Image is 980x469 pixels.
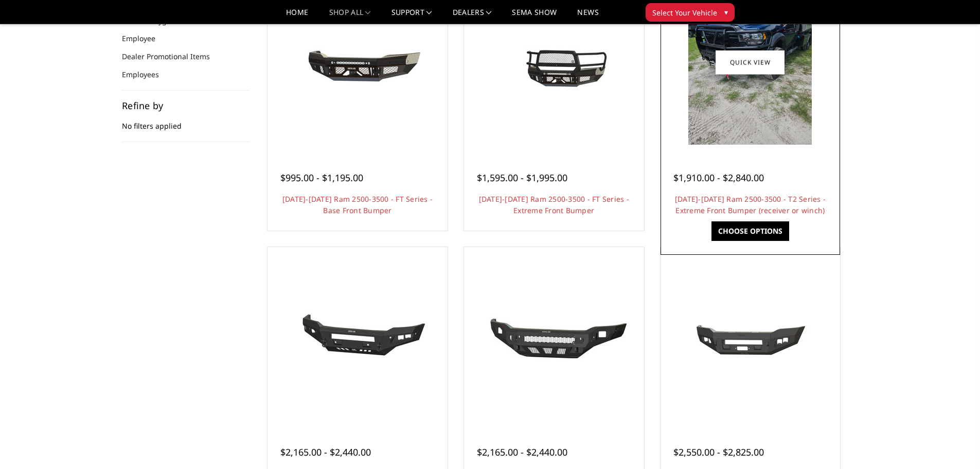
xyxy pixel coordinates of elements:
div: No filters applied [122,101,250,142]
span: $1,595.00 - $1,995.00 [477,171,567,184]
a: Dealers [453,9,492,24]
span: $995.00 - $1,195.00 [280,171,363,184]
span: Select Your Vehicle [652,7,717,18]
iframe: Chat Widget [929,420,980,469]
img: 2019-2025 Ram 2500-3500 - FT Series - Base Front Bumper [275,24,440,101]
a: News [577,9,598,24]
a: Employee [122,33,168,44]
img: 2019-2025 Ram 2500-3500 - A2 Series- Base Front Bumper (winch mount) [668,300,832,374]
a: [DATE]-[DATE] Ram 2500-3500 - FT Series - Base Front Bumper [282,194,433,215]
a: [DATE]-[DATE] Ram 2500-3500 - FT Series - Extreme Front Bumper [479,194,629,215]
a: Support [391,9,432,24]
a: [DATE]-[DATE] Ram 2500-3500 - T2 Series - Extreme Front Bumper (receiver or winch) [675,194,826,215]
a: SEMA Show [512,9,557,24]
h5: Refine by [122,101,250,110]
span: $1,910.00 - $2,840.00 [673,171,764,184]
a: Choose Options [711,221,789,241]
span: $2,165.00 - $2,440.00 [477,446,567,458]
a: Home [286,9,308,24]
a: Dealer Promotional Items [122,51,223,62]
button: Select Your Vehicle [646,3,735,22]
span: ▾ [724,7,728,18]
span: $2,165.00 - $2,440.00 [280,446,371,458]
a: Quick view [716,50,785,74]
a: 2019-2024 Ram 2500-3500 - A2L Series - Base Front Bumper (Non-Winch) [270,250,445,425]
span: $2,550.00 - $2,825.00 [673,446,764,458]
a: shop all [329,9,371,24]
a: Employees [122,69,172,80]
img: 2019-2024 Ram 2500-3500 - A2L Series - Base Front Bumper (Non-Winch) [275,299,440,376]
a: 2019-2025 Ram 2500-3500 - Freedom Series - Base Front Bumper (non-winch) 2019-2025 Ram 2500-3500 ... [467,250,642,425]
img: 2019-2025 Ram 2500-3500 - Freedom Series - Base Front Bumper (non-winch) [472,299,636,376]
a: 2019-2025 Ram 2500-3500 - A2 Series- Base Front Bumper (winch mount) [663,250,838,425]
